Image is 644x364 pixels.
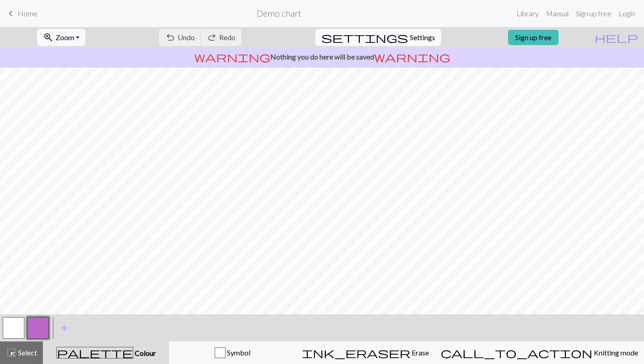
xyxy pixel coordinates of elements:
span: Zoom [56,33,74,41]
a: Library [513,5,542,23]
a: Manual [542,5,572,23]
span: highlight_alt [6,346,17,359]
span: warning [374,51,450,63]
a: Home [5,6,38,21]
span: Select [17,348,37,357]
i: Settings [321,32,408,43]
p: Nothing you do here will be saved [4,51,640,62]
span: Colour [133,349,156,357]
span: Home [18,9,38,18]
span: call_to_action [441,346,592,359]
span: warning [194,51,270,63]
button: Zoom [37,29,85,46]
button: Symbol [169,341,296,364]
a: Login [615,5,639,23]
span: Knitting mode [592,348,638,357]
span: Settings [410,32,435,43]
span: help [595,31,638,44]
span: Symbol [226,348,250,357]
button: Knitting mode [435,341,644,364]
button: Erase [296,341,435,364]
button: Colour [43,341,169,364]
span: ink_eraser [302,346,410,359]
a: Sign up free [572,5,615,23]
span: settings [321,31,408,44]
span: add [59,322,70,334]
button: SettingsSettings [315,29,441,46]
span: zoom_in [43,31,54,44]
a: Sign up free [508,30,559,45]
h2: Demo chart [257,8,301,18]
span: Erase [410,348,429,357]
span: keyboard_arrow_left [5,7,16,20]
span: palette [57,346,133,359]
